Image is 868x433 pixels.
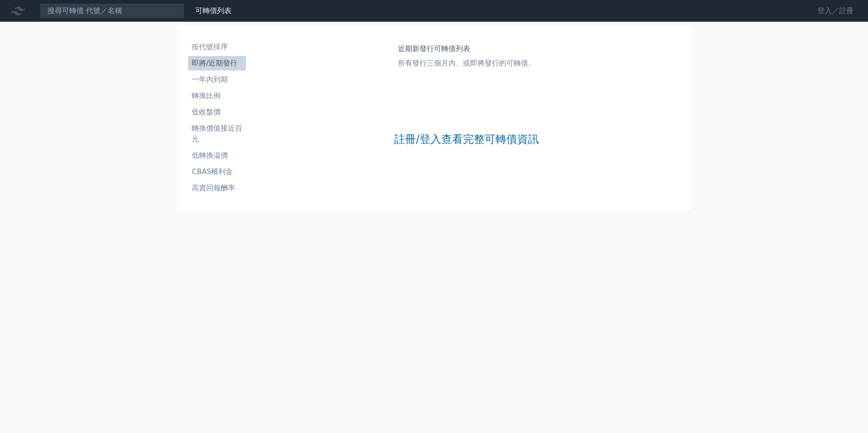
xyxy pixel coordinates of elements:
[188,40,246,54] a: 按代號排序
[188,123,246,145] li: 轉換價值接近百元
[188,166,246,177] li: CBAS權利金
[188,58,246,69] li: 即將/近期發行
[188,165,246,179] a: CBAS權利金
[40,3,184,19] input: 搜尋可轉債 代號／名稱
[188,90,246,101] li: 轉換比例
[188,89,246,103] a: 轉換比例
[188,74,246,85] li: 一年內到期
[188,105,246,119] a: 低收盤價
[188,148,246,163] a: 低轉換溢價
[398,58,535,69] p: 所有發行三個月內、或即將發行的可轉債。
[188,56,246,71] a: 即將/近期發行
[188,107,246,118] li: 低收盤價
[394,132,539,146] a: 註冊/登入查看完整可轉債資訊
[195,6,231,15] a: 可轉債列表
[188,181,246,195] a: 高賣回報酬率
[188,42,246,52] li: 按代號排序
[188,183,246,193] li: 高賣回報酬率
[188,150,246,161] li: 低轉換溢價
[188,121,246,146] a: 轉換價值接近百元
[810,4,861,18] a: 登入／註冊
[398,43,535,54] h1: 近期新發行可轉債列表
[188,72,246,87] a: 一年內到期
